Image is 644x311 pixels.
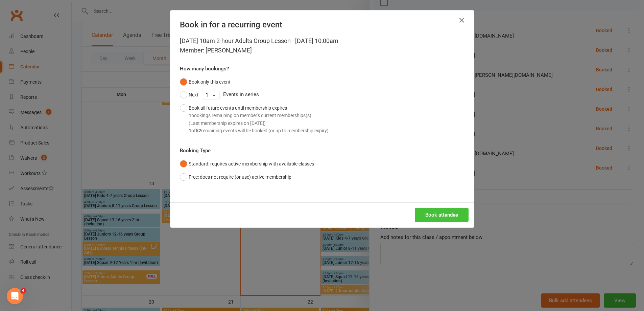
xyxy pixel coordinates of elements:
[189,128,191,133] strong: 1
[21,288,26,293] span: 4
[180,102,330,137] button: Book all future events until membership expires1bookings remaining on member's current membership...
[180,157,314,170] button: Standard: requires active membership with available classes
[180,75,231,88] button: Book only this event
[180,88,198,101] button: Next
[415,208,469,222] button: Book attendee
[180,171,291,183] button: Free: does not require (or use) active membership
[7,288,23,304] iframe: Intercom live chat
[180,65,229,73] label: How many bookings?
[180,36,464,55] div: [DATE] 10am 2-hour Adults Group Lesson - [DATE] 10:00am Member: [PERSON_NAME]
[180,88,464,101] div: Events in series
[189,112,330,134] div: bookings remaining on member's current memberships(s) (Last membership expires on [DATE]) of rema...
[180,147,211,155] label: Booking Type
[189,104,330,135] div: Book all future events until membership expires
[189,113,191,118] strong: 1
[196,128,201,133] strong: 52
[456,15,467,26] button: Close
[180,20,464,29] h4: Book in for a recurring event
